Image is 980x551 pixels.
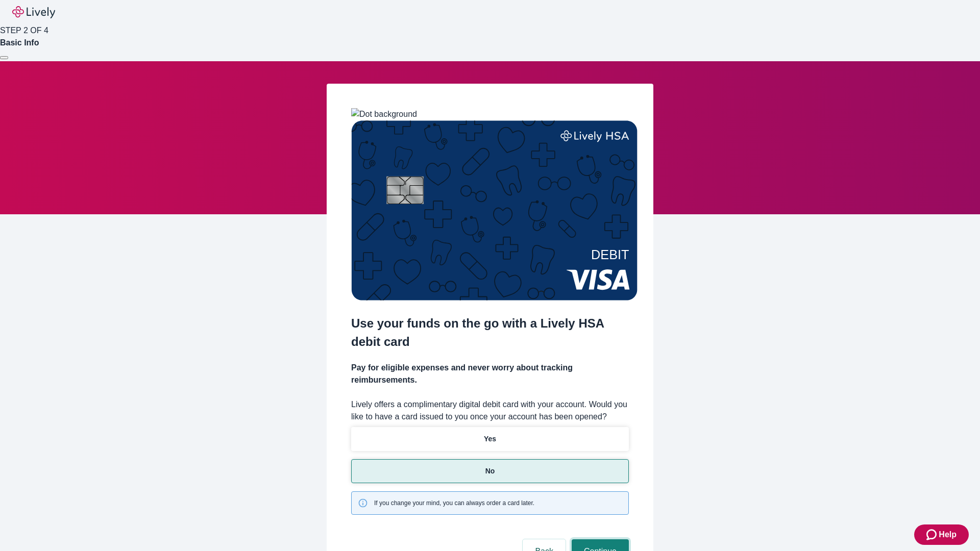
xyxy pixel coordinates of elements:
h2: Use your funds on the go with a Lively HSA debit card [351,314,629,351]
span: Help [939,529,957,541]
img: Debit card [351,120,638,300]
button: Zendesk support iconHelp [914,524,969,545]
svg: Zendesk support icon [926,529,939,541]
h4: Pay for eligible expenses and never worry about tracking reimbursements. [351,362,629,386]
button: Yes [351,427,629,451]
p: Yes [484,434,496,444]
img: Lively [12,6,55,18]
label: Lively offers a complimentary digital debit card with your account. Would you like to have a card... [351,398,629,423]
img: Dot background [351,108,417,120]
span: If you change your mind, you can always order a card later. [374,498,534,508]
p: No [485,466,495,477]
button: No [351,459,629,483]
